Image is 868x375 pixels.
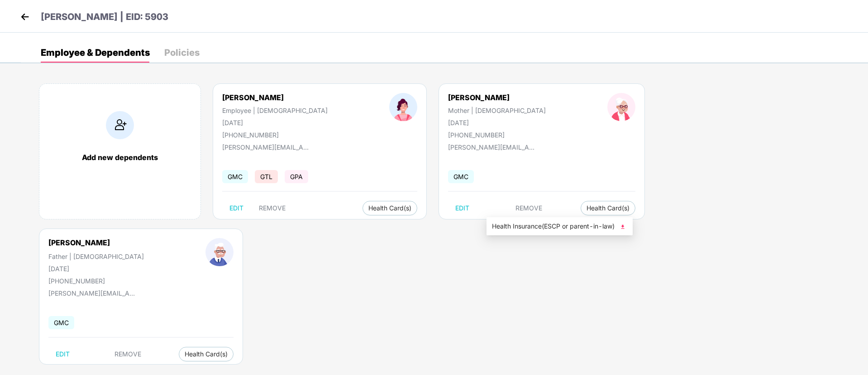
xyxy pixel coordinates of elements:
div: [PERSON_NAME][EMAIL_ADDRESS][DOMAIN_NAME] [48,289,139,297]
p: [PERSON_NAME] | EID: 5903 [41,10,168,24]
div: [PERSON_NAME] [222,93,328,102]
div: Employee | [DEMOGRAPHIC_DATA] [222,107,328,114]
img: svg+xml;base64,PHN2ZyB4bWxucz0iaHR0cDovL3d3dy53My5vcmcvMjAwMC9zdmciIHhtbG5zOnhsaW5rPSJodHRwOi8vd3... [618,222,627,231]
span: Health Card(s) [587,206,630,210]
div: [PERSON_NAME] [48,238,110,247]
div: [DATE] [48,265,144,273]
img: profileImage [205,238,234,266]
div: [DATE] [222,119,328,127]
img: profileImage [607,93,635,121]
div: [PHONE_NUMBER] [448,131,546,139]
span: GMC [222,170,248,183]
span: REMOVE [259,205,286,212]
button: REMOVE [508,201,549,215]
span: EDIT [229,205,243,212]
span: GPA [285,170,308,183]
div: [PERSON_NAME][EMAIL_ADDRESS][DOMAIN_NAME] [222,143,313,151]
span: EDIT [455,205,469,212]
div: Policies [164,48,200,57]
div: [PERSON_NAME] [448,93,546,102]
button: Health Card(s) [581,201,635,215]
span: Health Insurance(ESCP or parent-in-law) [492,221,627,231]
button: EDIT [48,347,77,361]
button: Health Card(s) [179,347,234,361]
div: [PERSON_NAME][EMAIL_ADDRESS][DOMAIN_NAME] [448,143,539,151]
button: Health Card(s) [362,201,417,215]
div: Employee & Dependents [41,48,150,57]
span: REMOVE [114,351,141,358]
span: REMOVE [515,205,542,212]
button: EDIT [448,201,477,215]
span: GMC [48,316,74,329]
div: Father | [DEMOGRAPHIC_DATA] [48,253,144,260]
span: Health Card(s) [368,206,411,210]
button: REMOVE [107,347,148,361]
button: REMOVE [252,201,293,215]
span: GMC [448,170,474,183]
img: addIcon [106,111,134,139]
div: [PHONE_NUMBER] [48,277,144,285]
img: profileImage [389,93,417,121]
span: Health Card(s) [185,352,228,356]
div: Add new dependents [48,153,191,162]
button: EDIT [222,201,251,215]
div: Mother | [DEMOGRAPHIC_DATA] [448,107,546,114]
span: GTL [255,170,278,183]
span: EDIT [56,351,70,358]
div: [PHONE_NUMBER] [222,131,328,139]
img: back [18,10,32,24]
div: [DATE] [448,119,546,127]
